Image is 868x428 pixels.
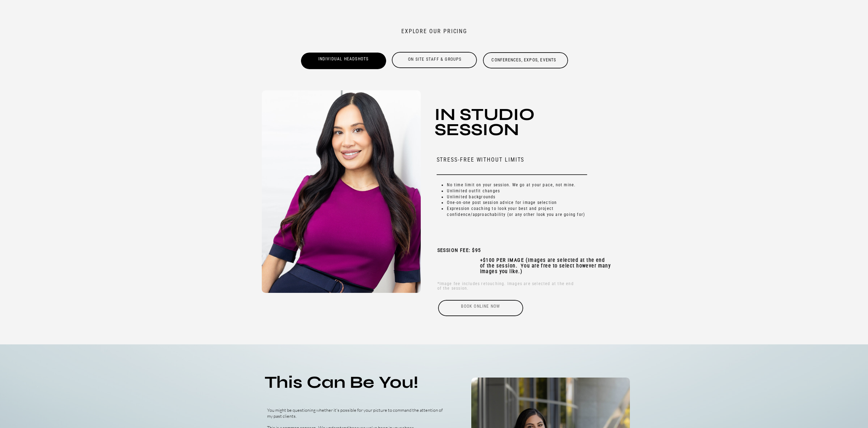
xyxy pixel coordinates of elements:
a: Studio Portraits (i.e. Fashion, Branding) [545,24,593,37]
li: No time limit on your session. We go at your pace, not mine. [447,182,587,188]
li: One-on-one post session advice for image selection [447,200,587,206]
h2: Explore our Pricing [349,28,519,42]
a: Headshots & Business Portraits [399,24,439,37]
li: Unlimited outfit changes [447,188,587,194]
li: Expression coaching to look your best and project confidence/approachability (or any other look y... [447,206,587,218]
li: Unlimited backgrounds [447,194,587,200]
a: CONTACT [588,10,617,16]
a: HOME [446,10,476,16]
h1: Stress-Free without Limits [437,156,583,168]
a: ABOUT US [550,10,580,16]
a: Book online Now [437,300,524,316]
a: Corporate Brand Photo + Video [446,24,486,37]
a: Outdoor Portrait (i.e. Senior, Family) [600,24,640,37]
a: PORTFOLIO & PRICING [480,10,542,16]
b: +$100 PER IMAGE (Images are selected at the end of the session. You are free to select however ma... [480,257,611,275]
a: Conference & Events Photo + Video [490,24,537,37]
a: On site Staff & Groups [392,53,478,67]
a: BLOG [620,10,638,16]
div: Individual Headshots [300,53,387,69]
a: Conferences, Expos, Events [484,53,564,70]
h3: In Studio SEssion [435,107,604,147]
a: Weddings [360,27,385,34]
b: SESSION FEE: $95 [437,247,481,253]
h3: *Image fee includes retouching. Images are selected at the end of the session. [437,282,576,295]
h2: This Can Be You! [265,374,495,402]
